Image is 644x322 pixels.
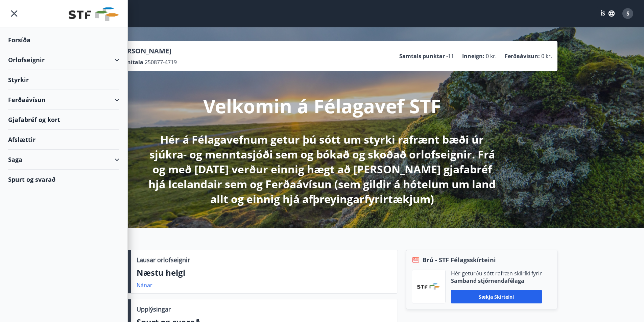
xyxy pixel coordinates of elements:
[203,93,441,119] p: Velkomin á Félagavef STF
[446,52,454,60] span: -11
[137,267,392,278] p: Næstu helgi
[8,130,119,150] div: Afslættir
[8,150,119,170] div: Saga
[8,90,119,110] div: Ferðaávísun
[486,52,497,60] span: 0 kr.
[137,305,171,314] p: Upplýsingar
[541,52,552,60] span: 0 kr.
[451,277,542,284] p: Samband stjórnendafélaga
[145,58,177,66] span: 250877-4719
[423,255,496,264] span: Brú - STF Félagsskírteini
[8,70,119,90] div: Styrkir
[8,30,119,50] div: Forsíða
[137,255,190,264] p: Lausar orlofseignir
[451,290,542,303] button: Sækja skírteini
[117,46,177,56] p: [PERSON_NAME]
[8,50,119,70] div: Orlofseignir
[69,7,119,21] img: union_logo
[399,52,445,60] p: Samtals punktar
[451,270,542,277] p: Hér geturðu sótt rafræn skilríki fyrir
[620,5,636,22] button: S
[462,52,484,60] p: Inneign :
[597,7,618,20] button: ÍS
[8,110,119,130] div: Gjafabréf og kort
[8,170,119,189] div: Spurt og svarað
[8,7,20,20] button: menu
[144,132,501,206] p: Hér á Félagavefnum getur þú sótt um styrki rafrænt bæði úr sjúkra- og menntasjóði sem og bókað og...
[137,281,152,289] a: Nánar
[417,283,440,290] img: vjCaq2fThgY3EUYqSgpjEiBg6WP39ov69hlhuPVN.png
[626,10,629,17] span: S
[117,58,143,66] p: Kennitala
[505,52,540,60] p: Ferðaávísun :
